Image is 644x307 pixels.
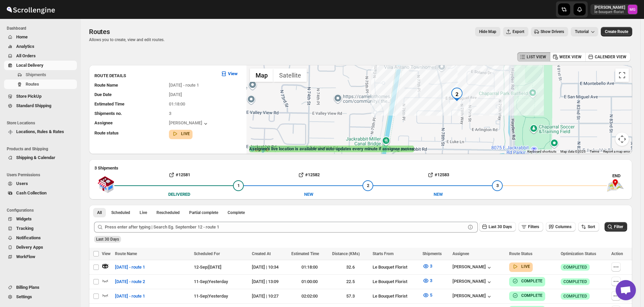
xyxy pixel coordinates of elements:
[115,264,145,271] span: [DATE] - route 1
[105,222,466,233] input: Press enter after typing | Search Eg. September 12 - route 1
[93,208,106,217] button: All routes
[16,285,39,290] span: Billing Plans
[249,146,414,152] label: Assignee's live location is available and auto-updates every minute if assignee moves
[4,224,77,233] button: Tracking
[563,265,587,270] span: COMPLETED
[373,293,418,300] div: Le Bouquet Florist
[517,52,550,62] button: LIST VIEW
[594,10,625,14] p: le-bouquet-florist
[305,172,320,177] b: #12582
[94,130,119,135] span: Route status
[452,279,493,285] button: [PERSON_NAME]
[479,222,516,232] button: Last 30 Days
[16,245,43,250] span: Delivery Apps
[291,293,328,300] div: 02:02:00
[605,29,628,34] span: Create Route
[291,278,328,285] div: 01:00:00
[418,290,436,301] button: 5
[111,210,130,215] span: Scheduled
[111,291,149,302] button: [DATE] - route 1
[94,83,118,88] span: Route Name
[540,29,564,34] span: Show Drivers
[4,127,77,136] button: Locations, Rules & Rates
[509,251,532,256] span: Route Status
[7,172,78,178] span: Users Permissions
[94,72,215,79] h3: ROUTE DETAILS
[111,276,149,287] button: [DATE] - route 2
[561,251,596,256] span: Optimization Status
[563,279,587,284] span: COMPLETED
[607,179,624,192] img: trip_end.png
[605,222,627,232] button: Filter
[512,278,543,284] button: COMPLETE
[248,145,270,154] img: Google
[367,183,369,188] span: 2
[248,145,270,154] a: Open this area in Google Maps (opens a new window)
[291,264,328,271] div: 01:18:00
[252,251,271,256] span: Created At
[228,71,238,76] b: View
[16,216,32,221] span: Widgets
[615,68,629,82] button: Toggle fullscreen view
[496,183,499,188] span: 3
[4,233,77,243] button: Notifications
[7,26,78,31] span: Dashboard
[332,251,360,256] span: Distance (KMs)
[452,264,493,271] button: [PERSON_NAME]
[4,292,77,302] button: Settings
[559,54,582,60] span: WEEK VIEW
[513,29,524,34] span: Export
[630,7,636,12] text: MG
[435,172,449,177] b: #12583
[16,129,64,134] span: Locations, Rules & Rates
[555,224,572,229] span: Columns
[291,251,319,256] span: Estimated Time
[434,191,443,198] div: NEW
[430,278,432,283] span: 3
[176,172,190,177] b: #12581
[7,146,78,152] span: Products and Shipping
[89,37,165,42] p: Allows you to create, view and edit routes.
[250,68,273,82] button: Show street map
[4,51,77,61] button: All Orders
[111,262,149,273] button: [DATE] - route 1
[4,252,77,262] button: WorkFlow
[16,53,36,58] span: All Orders
[601,27,632,36] button: Create Route
[332,293,369,300] div: 57.3
[373,264,418,271] div: Le Bouquet Florist
[273,68,307,82] button: Show satellite imagery
[521,279,543,283] b: COMPLETE
[512,292,543,299] button: COMPLETE
[115,278,145,285] span: [DATE] - route 2
[512,263,530,270] button: LIVE
[475,27,500,36] button: Map action label
[94,101,124,106] span: Estimated Time
[550,52,586,62] button: WEEK VIEW
[97,210,102,215] span: All
[228,210,245,215] span: Complete
[373,170,503,180] button: #12583
[519,222,543,232] button: Filters
[156,210,180,215] span: Rescheduled
[16,103,51,108] span: Standard Shipping
[16,94,41,99] span: Store PickUp
[16,34,28,39] span: Home
[252,264,287,271] div: [DATE] | 10:34
[595,54,626,60] span: CALENDER VIEW
[594,5,625,10] p: [PERSON_NAME]
[252,278,287,285] div: [DATE] | 13:09
[527,54,546,60] span: LIST VIEW
[4,283,77,292] button: Billing Plans
[97,172,114,198] img: shop.svg
[194,265,222,270] span: 12-Sep | [DATE]
[169,101,185,106] span: 01:18:00
[16,254,35,259] span: WorkFlow
[16,63,43,68] span: Local Delivery
[94,92,112,97] span: Due Date
[4,32,77,42] button: Home
[16,190,47,195] span: Cash Collection
[244,170,373,180] button: #12582
[450,88,464,101] div: 2
[96,237,119,242] span: Last 30 Days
